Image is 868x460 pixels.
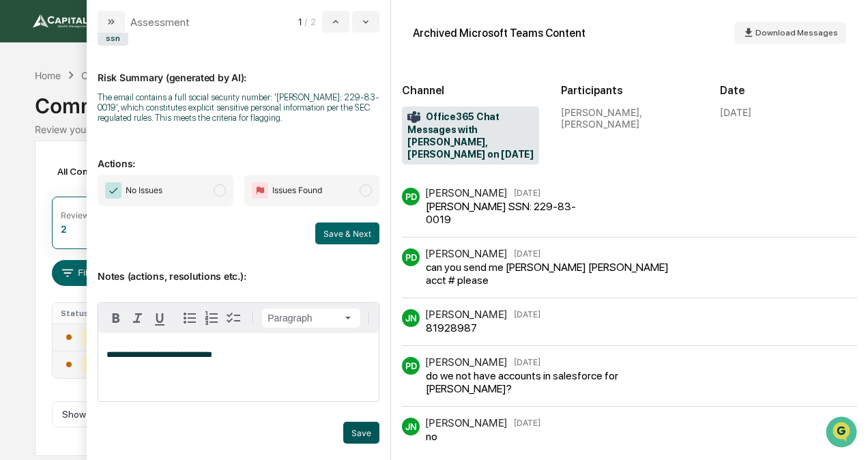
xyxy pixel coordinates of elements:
p: How can we help? [14,28,248,50]
div: Communications Archive [35,83,833,118]
button: Bold [105,307,127,329]
button: Download Messages [734,22,846,44]
div: PD [402,357,420,375]
time: Tuesday, July 15, 2025 at 1:11:11 PM [514,188,540,198]
div: [PERSON_NAME] [425,247,507,260]
div: Archived Microsoft Teams Content [413,27,585,40]
span: Office365 Chat Messages with [PERSON_NAME], [PERSON_NAME] on [DATE] [407,111,534,161]
div: [PERSON_NAME] [425,356,507,369]
div: do we not have accounts in salesforce for [PERSON_NAME]? [426,369,669,395]
span: 1 [298,16,302,27]
a: 🗄️Attestations [93,166,175,190]
span: Download Messages [755,28,838,38]
time: Tuesday, July 15, 2025 at 1:45:14 PM [514,357,540,367]
span: No Issues [126,184,162,197]
img: 1746055101610-c473b297-6a78-478c-a979-82029cc54cd1 [14,104,38,128]
span: Issues Found [272,184,322,197]
button: Block type [262,308,360,328]
div: [DATE] [720,106,751,118]
div: 🔎 [14,199,25,210]
div: PD [402,188,420,205]
span: Pylon [136,231,165,241]
time: Tuesday, July 15, 2025 at 1:45:21 PM [514,418,540,428]
img: Checkmark [105,182,121,199]
div: Communications Archive [81,70,192,81]
div: JN [402,418,420,435]
a: Powered byPylon [96,230,165,241]
button: Underline [149,307,171,329]
div: Review Required [61,210,126,220]
div: All Conversations [52,160,155,182]
div: [PERSON_NAME], [PERSON_NAME] [561,106,698,130]
div: JN [402,309,420,327]
div: [PERSON_NAME] [425,308,507,321]
p: Notes (actions, resolutions etc.): [98,254,379,282]
div: The email contains a full social security number: '[PERSON_NAME]: 229-83-0019', which constitutes... [98,92,379,123]
a: 🔎Data Lookup [8,192,91,216]
h2: Participants [561,84,698,97]
div: Start new chat [46,104,224,117]
div: Assessment [130,16,190,29]
h2: Channel [402,84,539,97]
div: Home [35,70,61,81]
div: 🗄️ [99,173,110,184]
h2: Date [720,84,857,97]
button: Save [343,422,379,444]
iframe: Open customer support [824,415,861,452]
img: Flag [252,182,268,199]
button: Italic [127,307,149,329]
p: Actions: [98,141,379,169]
button: Save & Next [315,222,379,244]
span: Data Lookup [27,197,86,211]
div: can you send me [PERSON_NAME] [PERSON_NAME] acct # please [426,261,691,287]
span: ssn [98,31,128,46]
span: / 2 [304,16,319,27]
button: Filters [52,260,111,286]
th: Status [53,303,115,324]
button: Start new chat [232,108,248,124]
input: Clear [35,61,225,76]
div: Review your communication records across channels [35,124,833,135]
div: no [426,430,536,443]
div: [PERSON_NAME] [425,416,507,429]
div: [PERSON_NAME] [425,186,507,199]
time: Tuesday, July 15, 2025 at 1:11:29 PM [514,248,540,259]
div: 81928987 [426,321,536,334]
div: 2 [61,223,67,235]
div: PD [402,248,420,266]
a: 🖐️Preclearance [8,166,93,190]
span: Preclearance [27,171,88,185]
div: We're offline, we'll be back soon [46,117,178,128]
p: Risk Summary (generated by AI): [98,55,379,83]
time: Tuesday, July 15, 2025 at 1:12:58 PM [514,309,540,319]
span: Attestations [113,171,169,185]
div: 🖐️ [14,173,25,184]
img: logo [33,14,98,28]
div: [PERSON_NAME] SSN: 229-83-0019 [426,200,585,226]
